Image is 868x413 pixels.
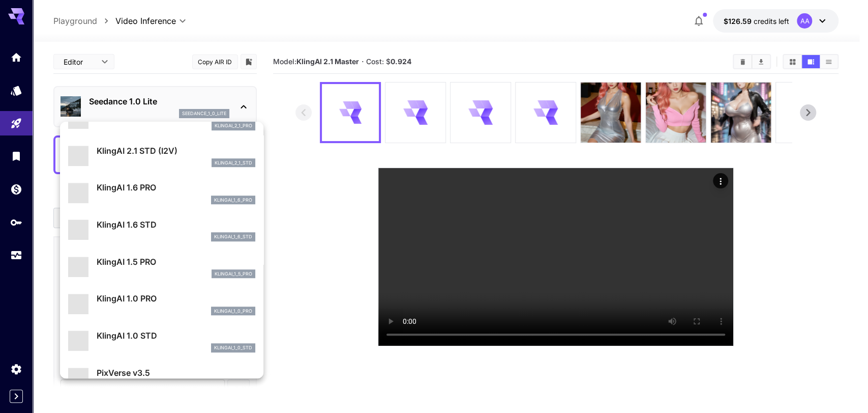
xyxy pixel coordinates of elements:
[97,367,255,379] p: PixVerse v3.5
[68,214,255,245] div: KlingAI 1.6 STDklingai_1_6_std
[214,308,252,315] p: klingai_1_0_pro
[68,177,255,208] div: KlingAI 1.6 PROklingai_1_6_pro
[97,256,255,268] p: KlingAI 1.5 PRO
[97,218,255,231] p: KlingAI 1.6 STD
[68,325,255,356] div: KlingAI 1.0 STDklingai_1_0_std
[68,252,255,283] div: KlingAI 1.5 PROklingai_1_5_pro
[68,288,255,319] div: KlingAI 1.0 PROklingai_1_0_pro
[97,145,255,157] p: KlingAI 2.1 STD (I2V)
[214,233,252,240] p: klingai_1_6_std
[97,292,255,305] p: KlingAI 1.0 PRO
[214,197,252,204] p: klingai_1_6_pro
[214,344,252,351] p: klingai_1_0_std
[97,181,255,194] p: KlingAI 1.6 PRO
[68,141,255,172] div: KlingAI 2.1 STD (I2V)klingai_2_1_std
[215,159,252,167] p: klingai_2_1_std
[68,363,255,394] div: PixVerse v3.5
[215,122,252,129] p: klingai_2_1_pro
[215,270,252,278] p: klingai_1_5_pro
[97,329,255,342] p: KlingAI 1.0 STD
